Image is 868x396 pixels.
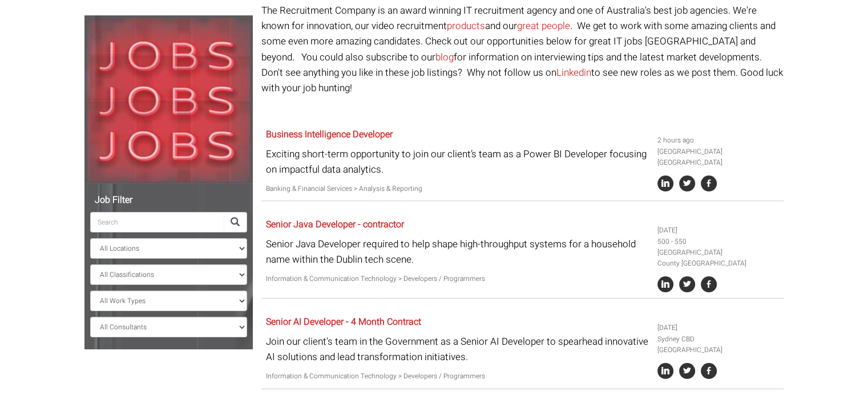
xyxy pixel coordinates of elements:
p: Join our client's team in the Government as a Senior AI Developer to spearhead innovative AI solu... [266,334,649,365]
a: great people [517,19,570,33]
p: Banking & Financial Services > Analysis & Reporting [266,183,649,194]
li: [GEOGRAPHIC_DATA] [GEOGRAPHIC_DATA] [657,146,780,168]
a: Business Intelligence Developer [266,128,393,141]
p: Information & Communication Technology > Developers / Programmers [266,273,649,284]
a: Senior Java Developer - contractor [266,218,404,231]
li: Sydney CBD [GEOGRAPHIC_DATA] [657,334,780,356]
img: Jobs, Jobs, Jobs [84,15,253,183]
p: Exciting short-term opportunity to join our client’s team as a Power BI Developer focusing on imp... [266,146,649,177]
p: Senior Java Developer required to help shape high-throughput systems for a household name within ... [266,236,649,267]
li: 2 hours ago [657,135,780,146]
li: [DATE] [657,322,780,333]
a: products [447,19,485,33]
li: 500 - 550 [657,236,780,247]
h5: Job Filter [90,195,247,206]
p: The Recruitment Company is an award winning IT recruitment agency and one of Australia's best job... [261,3,784,96]
li: [DATE] [657,225,780,236]
a: Linkedin [556,66,591,80]
li: [GEOGRAPHIC_DATA] County [GEOGRAPHIC_DATA] [657,247,780,269]
input: Search [90,212,224,232]
p: Information & Communication Technology > Developers / Programmers [266,371,649,382]
a: blog [435,50,454,64]
a: Senior AI Developer - 4 Month Contract [266,315,421,329]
